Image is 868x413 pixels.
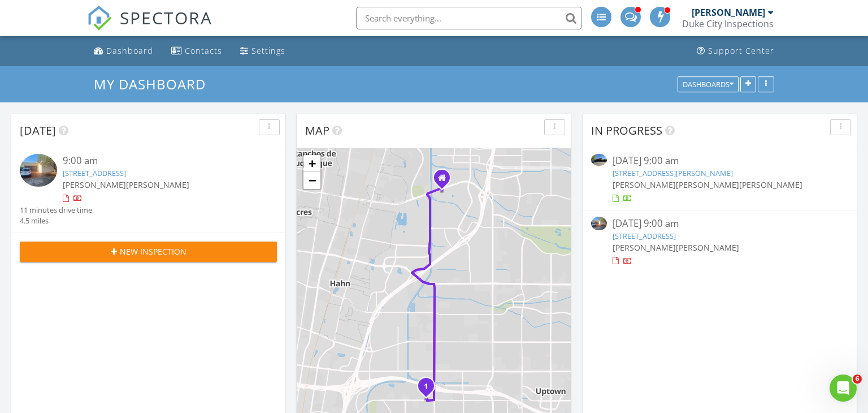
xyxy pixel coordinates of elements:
[87,6,112,31] img: The Best Home Inspection Software - Spectora
[613,242,676,253] span: [PERSON_NAME]
[676,242,739,253] span: [PERSON_NAME]
[683,80,734,88] div: Dashboards
[613,217,827,231] div: [DATE] 9:00 am
[236,41,290,62] a: Settings
[591,154,607,166] img: 9266071%2Fcover_photos%2FxelWR7QgdkwUTRxFvmM1%2Fsmall.9266071-1755701202488
[692,41,779,62] a: Support Center
[63,168,126,178] a: [STREET_ADDRESS]
[20,242,277,262] button: New Inspection
[356,7,582,29] input: Search everything...
[305,123,329,138] span: Map
[830,375,857,402] iframe: Intercom live chat
[442,178,449,184] div: 3700 Osuna Rd NE #514, Albuquerque NM 87109
[167,41,227,62] a: Contacts
[89,41,158,62] a: Dashboard
[303,155,320,172] a: Zoom in
[591,154,848,204] a: [DATE] 9:00 am [STREET_ADDRESS][PERSON_NAME] [PERSON_NAME][PERSON_NAME][PERSON_NAME]
[678,76,739,92] button: Dashboards
[692,7,765,18] div: [PERSON_NAME]
[676,179,739,190] span: [PERSON_NAME]
[126,179,189,190] span: [PERSON_NAME]
[708,45,774,56] div: Support Center
[94,75,215,93] a: My Dashboard
[426,386,433,393] div: 1705 Miracerros Pl NE, Albuquerque, NM 87106
[63,154,255,168] div: 9:00 am
[613,179,676,190] span: [PERSON_NAME]
[20,216,92,226] div: 4.5 miles
[20,154,57,187] img: 9362485%2Fcover_photos%2FEa2qyS3SB6fOGPvNCgs4%2Fsmall.jpg
[87,15,212,39] a: SPECTORA
[853,375,862,384] span: 6
[591,217,607,230] img: 9362485%2Fcover_photos%2FEa2qyS3SB6fOGPvNCgs4%2Fsmall.jpg
[120,6,212,29] span: SPECTORA
[20,154,277,226] a: 9:00 am [STREET_ADDRESS] [PERSON_NAME][PERSON_NAME] 11 minutes drive time 4.5 miles
[63,179,126,190] span: [PERSON_NAME]
[682,18,774,29] div: Duke City Inspections
[106,45,153,56] div: Dashboard
[613,168,733,178] a: [STREET_ADDRESS][PERSON_NAME]
[120,246,186,257] span: New Inspection
[591,123,662,138] span: In Progress
[20,205,92,216] div: 11 minutes drive time
[424,383,428,391] i: 1
[613,231,676,241] a: [STREET_ADDRESS]
[613,154,827,168] div: [DATE] 9:00 am
[303,172,320,189] a: Zoom out
[739,179,802,190] span: [PERSON_NAME]
[185,45,222,56] div: Contacts
[591,217,848,267] a: [DATE] 9:00 am [STREET_ADDRESS] [PERSON_NAME][PERSON_NAME]
[251,45,285,56] div: Settings
[20,123,56,138] span: [DATE]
